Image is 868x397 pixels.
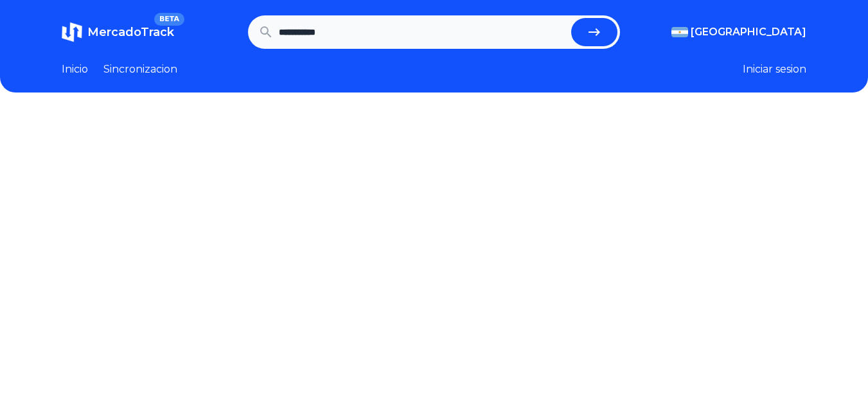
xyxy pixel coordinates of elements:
span: BETA [154,13,184,26]
button: [GEOGRAPHIC_DATA] [671,24,806,40]
a: Sincronizacion [103,62,177,77]
span: [GEOGRAPHIC_DATA] [691,24,806,40]
img: Argentina [671,27,688,37]
a: MercadoTrackBETA [62,22,174,42]
span: MercadoTrack [87,25,174,39]
button: Iniciar sesion [743,62,806,77]
img: MercadoTrack [62,22,82,42]
a: Inicio [62,62,88,77]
